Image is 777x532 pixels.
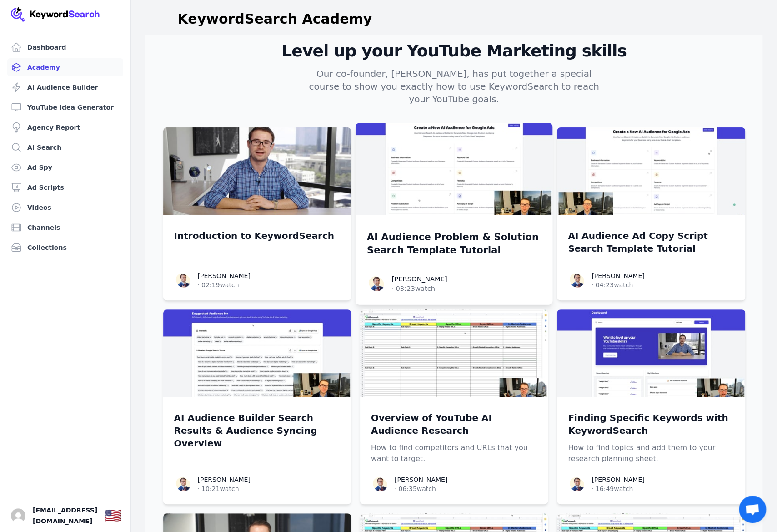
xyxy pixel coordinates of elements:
[11,7,100,22] img: Your Company
[568,442,734,464] p: How to find topics and add them to your research planning sheet.
[592,476,644,483] a: [PERSON_NAME]
[739,496,766,523] a: Open chat
[371,442,537,464] p: How to find competitors and URLs that you want to target.
[174,229,340,242] a: Introduction to KeywordSearch
[174,411,340,450] a: AI Audience Builder Search Results & Audience Syncing Overview
[395,484,396,493] span: ·
[7,158,123,177] a: Ad Spy
[371,411,537,464] a: Overview of YouTube AI Audience ResearchHow to find competitors and URLs that you want to target.
[7,138,123,157] a: AI Search
[201,484,239,493] span: 10:21 watch
[178,11,372,27] h1: KeywordSearch Academy
[163,42,745,60] h2: Level up your YouTube Marketing skills
[592,484,593,493] span: ·
[396,284,435,293] span: 03:23 watch
[592,272,644,279] a: [PERSON_NAME]
[391,284,394,293] span: ·
[7,218,123,237] a: Channels
[398,484,436,493] span: 06:35 watch
[33,505,97,527] span: [EMAIL_ADDRESS][DOMAIN_NAME]
[371,411,537,437] p: Overview of YouTube AI Audience Research
[7,58,123,76] a: Academy
[201,280,239,289] span: 02:19 watch
[105,507,121,525] button: 🇺🇸
[198,476,251,483] a: [PERSON_NAME]
[596,280,633,289] span: 04:23 watch
[592,280,593,289] span: ·
[391,275,447,283] a: [PERSON_NAME]
[198,484,200,493] span: ·
[105,507,121,524] div: 🇺🇸
[198,272,251,279] a: [PERSON_NAME]
[568,411,734,464] a: Finding Specific Keywords with KeywordSearchHow to find topics and add them to your research plan...
[367,230,541,257] a: AI Audience Problem & Solution Search Template Tutorial
[7,98,123,117] a: YouTube Idea Generator
[596,484,633,493] span: 16:49 watch
[7,238,123,257] a: Collections
[198,280,200,289] span: ·
[395,476,447,483] a: [PERSON_NAME]
[7,118,123,137] a: Agency Report
[7,178,123,197] a: Ad Scripts
[301,67,607,106] p: Our co-founder, [PERSON_NAME], has put together a special course to show you exactly how to use K...
[568,229,734,255] a: AI Audience Ad Copy Script Search Template Tutorial
[11,508,25,523] button: Open user button
[568,411,734,437] p: Finding Specific Keywords with KeywordSearch
[7,198,123,217] a: Videos
[7,78,123,96] a: AI Audience Builder
[7,38,123,56] a: Dashboard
